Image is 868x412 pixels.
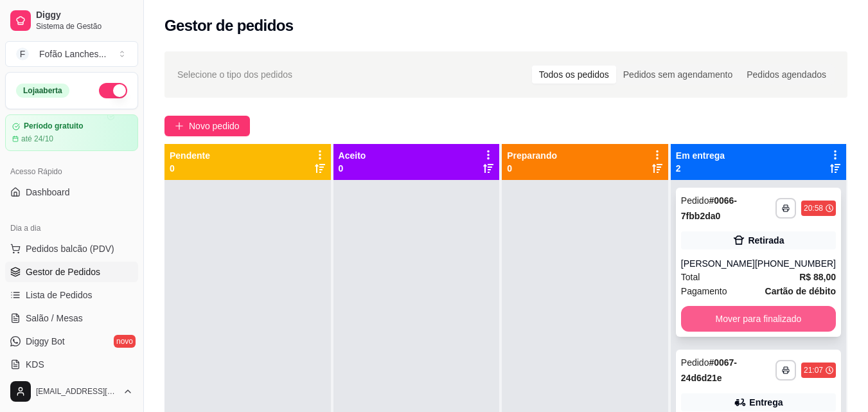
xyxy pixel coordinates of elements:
[26,265,100,278] span: Gestor de Pedidos
[681,306,836,332] button: Mover para finalizado
[189,119,240,133] span: Novo pedido
[681,270,700,284] span: Total
[681,357,737,383] strong: # 0067-24d6d21e
[681,284,727,298] span: Pagamento
[26,335,65,348] span: Diggy Bot
[676,149,725,162] p: Em entrega
[26,242,114,255] span: Pedidos balcão (PDV)
[5,161,138,182] div: Acesso Rápido
[5,354,138,375] a: KDS
[339,162,366,175] p: 0
[681,357,709,368] span: Pedido
[676,162,725,175] p: 2
[681,195,709,206] span: Pedido
[26,289,93,301] span: Lista de Pedidos
[175,121,184,130] span: plus
[765,286,836,296] strong: Cartão de débito
[740,66,833,84] div: Pedidos agendados
[681,195,737,221] strong: # 0066-7fbb2da0
[804,203,823,213] div: 20:58
[532,66,616,84] div: Todos os pedidos
[755,257,836,270] div: [PHONE_NUMBER]
[749,396,783,409] div: Entrega
[36,21,133,31] span: Sistema de Gestão
[5,331,138,352] a: Diggy Botnovo
[804,365,823,375] div: 21:07
[5,41,138,67] button: Select a team
[39,48,106,60] div: Fofão Lanches ...
[748,234,784,247] div: Retirada
[164,116,250,136] button: Novo pedido
[170,162,210,175] p: 0
[616,66,740,84] div: Pedidos sem agendamento
[5,5,138,36] a: DiggySistema de Gestão
[36,10,133,21] span: Diggy
[26,358,44,371] span: KDS
[5,182,138,202] a: Dashboard
[681,257,755,270] div: [PERSON_NAME]
[5,308,138,328] a: Salão / Mesas
[26,312,83,325] span: Salão / Mesas
[16,84,69,98] div: Loja aberta
[5,218,138,238] div: Dia a dia
[5,262,138,282] a: Gestor de Pedidos
[26,186,70,199] span: Dashboard
[99,83,127,98] button: Alterar Status
[21,134,53,144] article: até 24/10
[5,376,138,407] button: [EMAIL_ADDRESS][DOMAIN_NAME]
[164,15,294,36] h2: Gestor de pedidos
[339,149,366,162] p: Aceito
[5,285,138,305] a: Lista de Pedidos
[5,114,138,151] a: Período gratuitoaté 24/10
[36,386,118,397] span: [EMAIL_ADDRESS][DOMAIN_NAME]
[507,149,557,162] p: Preparando
[5,238,138,259] button: Pedidos balcão (PDV)
[170,149,210,162] p: Pendente
[177,67,292,82] span: Selecione o tipo dos pedidos
[16,48,29,60] span: F
[24,121,84,131] article: Período gratuito
[507,162,557,175] p: 0
[799,272,836,282] strong: R$ 88,00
